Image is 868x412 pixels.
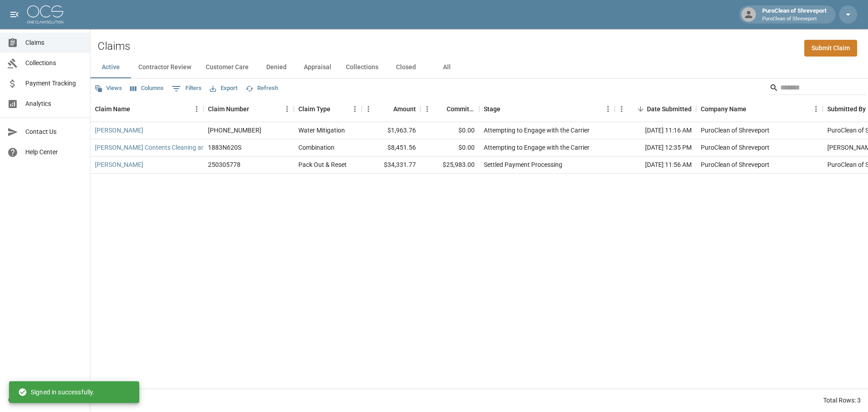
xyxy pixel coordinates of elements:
[8,395,82,404] div: © 2025 One Claim Solution
[90,96,203,122] div: Claim Name
[362,156,420,174] div: $34,331.77
[208,143,241,152] div: 1883N620S
[208,160,241,169] div: 250305778
[500,103,513,115] button: Sort
[746,103,759,115] button: Sort
[484,126,590,135] div: Attempting to Engage with the Carrier
[701,143,769,152] div: PuroClean of Shreveport
[190,102,203,116] button: Menu
[90,57,868,78] div: dynamic tabs
[420,102,434,116] button: Menu
[647,96,692,122] div: Date Submitted
[420,122,479,139] div: $0.00
[420,156,479,174] div: $25,983.00
[208,81,240,95] button: Export
[330,103,343,115] button: Sort
[393,96,416,122] div: Amount
[256,57,297,78] button: Denied
[5,5,24,24] button: open drawer
[759,6,830,23] div: PuroClean of Shreveport
[130,103,143,115] button: Sort
[203,96,294,122] div: Claim Number
[243,81,280,95] button: Refresh
[701,126,769,135] div: PuroClean of Shreveport
[615,139,696,156] div: [DATE] 12:35 PM
[294,96,362,122] div: Claim Type
[18,384,94,400] div: Signed in successfully.
[92,81,124,95] button: Views
[170,81,204,96] button: Show filters
[615,96,696,122] div: Date Submitted
[479,96,615,122] div: Stage
[208,126,261,135] div: 01-009-210545
[362,139,420,156] div: $8,451.56
[298,96,330,122] div: Claim Type
[615,156,696,174] div: [DATE] 11:56 AM
[208,96,249,122] div: Claim Number
[131,57,198,78] button: Contractor Review
[634,103,647,115] button: Sort
[25,58,83,68] span: Collections
[348,102,362,116] button: Menu
[27,5,63,24] img: ocs-logo-white-transparent.png
[25,147,83,157] span: Help Center
[701,96,746,122] div: Company Name
[280,102,294,116] button: Menu
[98,40,130,53] h2: Claims
[601,102,615,116] button: Menu
[95,143,233,152] a: [PERSON_NAME] Contents Cleaning and Packout
[25,79,83,88] span: Payment Tracking
[339,57,386,78] button: Collections
[762,15,826,23] p: PuroClean of Shreveport
[701,160,769,169] div: PuroClean of Shreveport
[297,57,339,78] button: Appraisal
[769,81,866,97] div: Search
[95,96,130,122] div: Claim Name
[447,96,475,122] div: Committed Amount
[386,57,426,78] button: Closed
[696,96,823,122] div: Company Name
[25,127,83,137] span: Contact Us
[823,396,861,405] div: Total Rows: 3
[95,126,143,135] a: [PERSON_NAME]
[362,102,375,116] button: Menu
[484,96,500,122] div: Stage
[426,57,467,78] button: All
[95,160,143,169] a: [PERSON_NAME]
[198,57,256,78] button: Customer Care
[128,81,166,95] button: Select columns
[90,57,131,78] button: Active
[381,103,393,115] button: Sort
[362,122,420,139] div: $1,963.76
[298,160,347,169] div: Pack Out & Reset
[484,160,562,169] div: Settled Payment Processing
[249,103,262,115] button: Sort
[362,96,420,122] div: Amount
[420,139,479,156] div: $0.00
[25,38,83,47] span: Claims
[804,40,857,57] a: Submit Claim
[615,102,628,116] button: Menu
[827,96,866,122] div: Submitted By
[615,122,696,139] div: [DATE] 11:16 AM
[809,102,823,116] button: Menu
[434,103,447,115] button: Sort
[484,143,590,152] div: Attempting to Engage with the Carrier
[298,126,345,135] div: Water Mitigation
[25,99,83,109] span: Analytics
[298,143,335,152] div: Combination
[420,96,479,122] div: Committed Amount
